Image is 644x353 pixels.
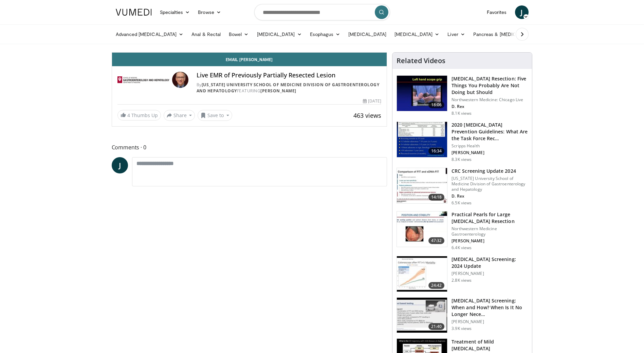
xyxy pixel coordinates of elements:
img: Indiana University School of Medicine Division of Gastroenterology and Hepatology [117,72,169,88]
img: 77cb6b5f-a603-4fe4-a4bb-7ebc24ae7176.150x105_q85_crop-smart_upscale.jpg [397,298,447,333]
p: D. Rex [452,104,528,109]
p: [US_STATE] University School of Medicine Division of Gastroenterology and Hepatology [452,176,528,192]
span: 24:42 [428,282,445,289]
p: D. Rex [452,193,528,199]
button: Share [164,110,195,121]
a: J [112,157,128,173]
a: 18:06 [MEDICAL_DATA] Resection: Five Things You Probably Are Not Doing but Should Northwestern Me... [397,75,528,116]
h3: Practical Pearls for Large [MEDICAL_DATA] Resection [452,211,528,225]
h3: Treatment of Mild [MEDICAL_DATA] [452,338,528,352]
img: 1ac37fbe-7b52-4c81-8c6c-a0dd688d0102.150x105_q85_crop-smart_upscale.jpg [397,122,447,157]
img: 264924ef-8041-41fd-95c4-78b943f1e5b5.150x105_q85_crop-smart_upscale.jpg [397,76,447,111]
a: [MEDICAL_DATA] [344,27,390,41]
a: [US_STATE] University School of Medicine Division of Gastroenterology and Hepatology [197,82,380,94]
h3: 2020 [MEDICAL_DATA] Prevention Guidelines: What Are the Task Force Rec… [452,122,528,142]
p: 6.4K views [452,245,472,250]
span: 18:06 [428,101,445,108]
input: Search topics, interventions [254,4,390,20]
h4: Live EMR of Previously Partially Resected Lesion [197,72,381,79]
a: Liver [443,27,469,41]
a: 21:40 [MEDICAL_DATA] Screening: When and How? When Is It No Longer Nece… [PERSON_NAME] 3.9K views [397,297,528,333]
div: [DATE] [363,98,381,104]
span: 21:40 [428,323,445,330]
p: Northwestern Medicine Gastroenterology [452,226,528,237]
a: Anal & Rectal [187,27,225,41]
img: 91500494-a7c6-4302-a3df-6280f031e251.150x105_q85_crop-smart_upscale.jpg [397,168,447,203]
span: Comments 0 [112,143,387,152]
p: 8.1K views [452,111,472,116]
h4: Related Videos [397,57,445,65]
img: ac114b1b-ca58-43de-a309-898d644626b7.150x105_q85_crop-smart_upscale.jpg [397,256,447,292]
a: Specialties [156,5,194,19]
a: [PERSON_NAME] [260,88,296,94]
h3: CRC Screening Update 2024 [452,168,528,174]
a: Browse [194,5,225,19]
p: 2.8K views [452,278,472,283]
a: 47:32 Practical Pearls for Large [MEDICAL_DATA] Resection Northwestern Medicine Gastroenterology ... [397,211,528,250]
a: Favorites [483,5,511,19]
img: VuMedi Logo [116,9,152,16]
span: 47:32 [428,237,445,244]
h3: [MEDICAL_DATA] Resection: Five Things You Probably Are Not Doing but Should [452,75,528,96]
span: 14:18 [428,194,445,201]
p: [PERSON_NAME] [452,150,528,155]
p: [PERSON_NAME] [452,238,528,244]
button: Save to [198,110,232,121]
span: 463 views [353,111,381,119]
div: By FEATURING [197,82,381,94]
p: Scripps Health [452,143,528,149]
span: 4 [127,112,130,118]
p: [PERSON_NAME] [452,319,528,324]
span: 16:34 [428,148,445,154]
p: 3.9K views [452,326,472,331]
img: 0daeedfc-011e-4156-8487-34fa55861f89.150x105_q85_crop-smart_upscale.jpg [397,211,447,247]
a: 16:34 2020 [MEDICAL_DATA] Prevention Guidelines: What Are the Task Force Rec… Scripps Health [PER... [397,122,528,162]
a: Bowel [225,27,253,41]
a: 14:18 CRC Screening Update 2024 [US_STATE] University School of Medicine Division of Gastroentero... [397,168,528,206]
p: Northwestern Medicine: Chicago Live [452,97,528,103]
h3: [MEDICAL_DATA] Screening: When and How? When Is It No Longer Nece… [452,297,528,318]
img: Avatar [172,72,188,88]
p: 6.5K views [452,200,472,206]
a: [MEDICAL_DATA] [390,27,443,41]
a: Esophagus [306,27,345,41]
p: 8.3K views [452,157,472,162]
a: 24:42 [MEDICAL_DATA] Screening: 2024 Update [PERSON_NAME] 2.8K views [397,256,528,292]
h3: [MEDICAL_DATA] Screening: 2024 Update [452,256,528,270]
a: Pancreas & [MEDICAL_DATA] [469,27,549,41]
a: [MEDICAL_DATA] [253,27,306,41]
a: Email [PERSON_NAME] [112,53,387,66]
p: [PERSON_NAME] [452,271,528,276]
a: Advanced [MEDICAL_DATA] [112,27,188,41]
a: 4 Thumbs Up [117,110,161,120]
a: J [515,5,529,19]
